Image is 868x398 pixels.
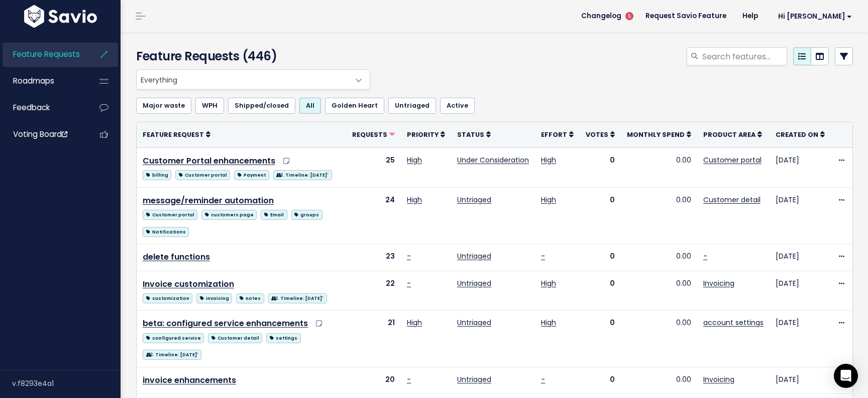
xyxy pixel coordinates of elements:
td: 22 [346,271,401,310]
a: Product Area [703,129,762,139]
td: 23 [346,244,401,271]
td: [DATE] [770,310,831,367]
a: groups [291,208,322,220]
td: 0 [580,367,621,394]
a: account settings [703,317,764,328]
a: High [407,155,422,165]
a: High [541,278,556,288]
span: 1. Timeline: [DATE]' [273,170,332,180]
a: - [407,251,411,261]
span: notes [236,293,264,303]
a: Untriaged [388,98,436,114]
a: Created On [776,129,825,139]
span: Created On [776,130,818,139]
a: delete functions [143,251,210,263]
td: 20 [346,367,401,394]
a: High [541,317,556,328]
span: Hi [PERSON_NAME] [778,13,852,20]
td: [DATE] [770,271,831,310]
a: billing [143,168,171,181]
a: message/reminder automation [143,195,274,206]
span: billing [143,170,171,180]
span: invoicing [196,293,232,303]
span: 5 [625,12,633,20]
a: Feature Requests [3,43,83,66]
span: customers page [201,210,257,220]
td: 0 [580,187,621,244]
span: Customer portal [143,210,197,220]
td: 0 [580,147,621,187]
span: groups [291,210,322,220]
span: Customer detail [208,333,262,343]
a: beta: configured service enhancements [143,317,308,329]
a: Customer detail [703,195,761,205]
td: 25 [346,147,401,187]
td: [DATE] [770,367,831,394]
a: Untriaged [457,251,491,261]
a: Customer portal [175,168,230,181]
td: 0.00 [621,147,697,187]
a: configured service [143,331,204,344]
a: Customer portal [143,208,197,220]
span: Customer portal [175,170,230,180]
a: Feedback [3,96,83,119]
span: 1. Timeline: [DATE]' [143,350,201,360]
img: logo-white.9d6f32f41409.svg [22,5,99,28]
a: Golden Heart [325,98,384,114]
span: Voting Board [13,129,67,139]
td: [DATE] [770,187,831,244]
a: Notifications [143,225,189,237]
a: High [541,155,556,165]
a: - [407,374,411,384]
span: Payment [234,170,269,180]
a: - [541,374,545,384]
td: [DATE] [770,147,831,187]
a: Invoicing [703,374,734,384]
span: Votes [586,130,608,139]
a: notes [236,291,264,304]
span: Product Area [703,130,755,139]
a: High [407,195,422,205]
td: 21 [346,310,401,367]
a: Under Consideration [457,155,529,165]
ul: Filter feature requests [136,98,853,114]
td: 0 [580,244,621,271]
a: Untriaged [457,374,491,384]
span: Roadmaps [13,75,54,86]
a: Monthly spend [627,129,691,139]
a: Payment [234,168,269,181]
a: Shipped/closed [228,98,295,114]
a: Untriaged [457,317,491,328]
a: - [407,278,411,288]
div: Open Intercom Messenger [834,364,858,388]
span: Effort [541,130,567,139]
span: configured service [143,333,204,343]
a: Help [734,9,766,24]
a: - [703,251,707,261]
a: WPH [195,98,224,114]
a: 1. Timeline: [DATE]' [143,348,201,360]
a: Roadmaps [3,69,83,93]
a: Invoicing [703,278,734,288]
a: Hi [PERSON_NAME] [766,9,860,24]
a: - [541,251,545,261]
a: Active [440,98,475,114]
span: Feedback [13,102,50,113]
a: 1. Timeline: [DATE]' [273,168,332,181]
a: High [541,195,556,205]
span: Requests [352,130,387,139]
a: Invoice customization [143,278,234,290]
a: Untriaged [457,195,491,205]
a: customization [143,291,192,304]
a: Votes [586,129,615,139]
a: Priority [407,129,445,139]
td: 0.00 [621,187,697,244]
td: 0.00 [621,271,697,310]
span: Feature Requests [13,49,80,59]
a: Effort [541,129,574,139]
span: Feature Request [143,130,204,139]
span: settings [266,333,300,343]
a: Request Savio Feature [637,9,734,24]
a: Email [261,208,287,220]
td: 0.00 [621,244,697,271]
